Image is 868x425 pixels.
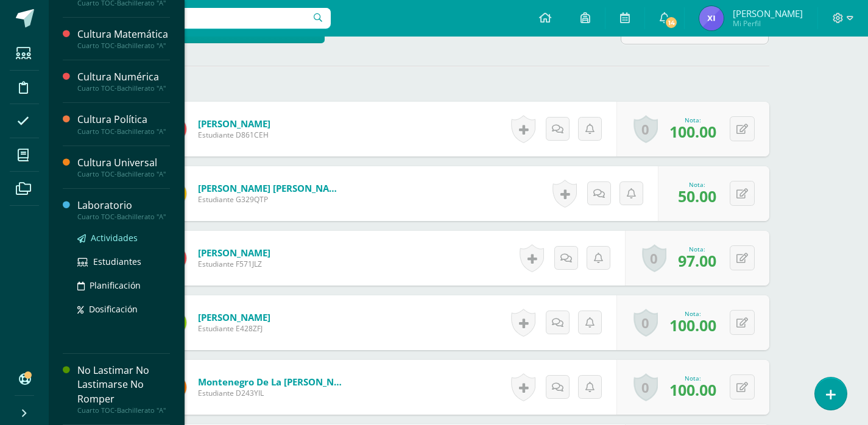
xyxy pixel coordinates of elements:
[633,115,658,143] a: 0
[77,198,170,221] a: LaboratorioCuarto TOC-Bachillerato "A"
[77,302,170,316] a: Dosificación
[77,113,170,135] a: Cultura PolíticaCuarto TOC-Bachillerato "A"
[198,323,270,334] span: Estudiante E428ZFJ
[77,255,170,269] a: Estudiantes
[198,182,344,194] a: [PERSON_NAME] [PERSON_NAME]
[77,156,170,178] a: Cultura UniversalCuarto TOC-Bachillerato "A"
[77,231,170,245] a: Actividades
[642,244,666,272] a: 0
[77,70,170,84] div: Cultura Numérica
[733,18,803,29] span: Mi Perfil
[198,130,270,140] span: Estudiante D861CEH
[198,376,344,388] a: Montenegro de la [PERSON_NAME][GEOGRAPHIC_DATA]
[633,309,658,337] a: 0
[678,250,716,271] span: 97.00
[669,309,716,318] div: Nota:
[669,379,716,400] span: 100.00
[669,315,716,335] span: 100.00
[665,16,678,29] span: 14
[77,278,170,292] a: Planificación
[77,113,170,127] div: Cultura Política
[90,279,141,291] span: Planificación
[699,6,724,30] img: 1d78fe0e7abd40f829284b7c7ce97193.png
[633,373,658,401] a: 0
[669,116,716,124] div: Nota:
[77,127,170,136] div: Cuarto TOC-Bachillerato "A"
[77,406,170,415] div: Cuarto TOC-Bachillerato "A"
[198,311,270,323] a: [PERSON_NAME]
[91,232,138,244] span: Actividades
[678,186,716,206] span: 50.00
[678,245,716,253] div: Nota:
[77,70,170,93] a: Cultura NuméricaCuarto TOC-Bachillerato "A"
[669,121,716,142] span: 100.00
[198,259,270,269] span: Estudiante F571JLZ
[198,118,270,130] a: [PERSON_NAME]
[678,180,716,189] div: Nota:
[77,156,170,170] div: Cultura Universal
[93,256,141,267] span: Estudiantes
[77,364,170,414] a: No Lastimar No Lastimarse No RomperCuarto TOC-Bachillerato "A"
[77,170,170,178] div: Cuarto TOC-Bachillerato "A"
[77,198,170,212] div: Laboratorio
[669,374,716,382] div: Nota:
[198,247,270,259] a: [PERSON_NAME]
[89,303,138,315] span: Dosificación
[77,212,170,221] div: Cuarto TOC-Bachillerato "A"
[198,388,344,398] span: Estudiante D243YIL
[733,7,803,19] span: [PERSON_NAME]
[77,41,170,50] div: Cuarto TOC-Bachillerato "A"
[57,8,331,29] input: Busca un usuario...
[77,364,170,406] div: No Lastimar No Lastimarse No Romper
[77,27,170,50] a: Cultura MatemáticaCuarto TOC-Bachillerato "A"
[77,27,170,41] div: Cultura Matemática
[77,84,170,93] div: Cuarto TOC-Bachillerato "A"
[198,194,344,205] span: Estudiante G329QTP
